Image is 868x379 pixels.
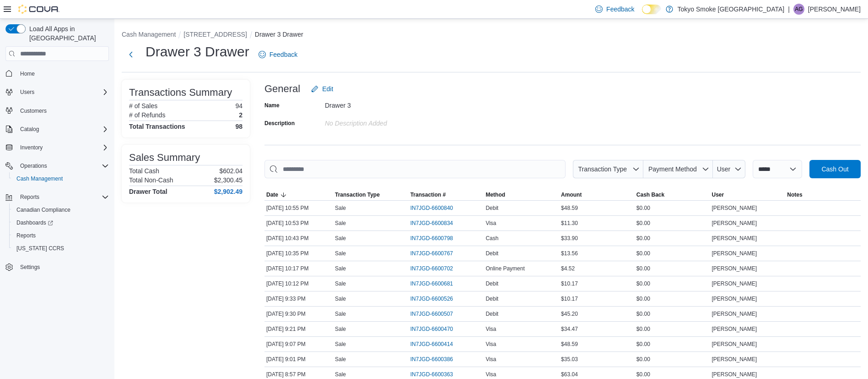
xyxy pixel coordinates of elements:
p: Sale [335,204,346,212]
span: Dashboards [16,219,53,226]
div: [DATE] 10:12 PM [264,278,333,289]
p: Sale [335,250,346,257]
p: $602.04 [219,167,243,175]
button: Reports [9,229,113,242]
span: IN7JGD-6600526 [410,295,453,302]
span: Canadian Compliance [13,204,109,215]
span: $48.59 [561,204,578,212]
span: Customers [20,107,47,115]
span: Debit [485,204,498,212]
span: Canadian Compliance [16,206,70,214]
span: [PERSON_NAME] [712,265,757,272]
span: IN7JGD-6600681 [410,280,453,287]
h3: Sales Summary [129,152,200,163]
p: | [788,4,790,15]
span: Home [16,67,109,79]
div: Andrea Geater [793,4,804,15]
span: Inventory [16,142,109,153]
p: [PERSON_NAME] [808,4,861,15]
a: Customers [16,105,50,116]
p: Sale [335,295,346,302]
span: Cash Back [636,191,664,198]
button: Drawer 3 Drawer [255,31,303,38]
h6: Total Cash [129,167,159,175]
div: $0.00 [635,308,710,319]
button: Users [2,86,113,99]
span: Visa [485,220,496,227]
span: $63.04 [561,371,578,378]
div: Drawer 3 [325,98,447,109]
span: Customers [16,105,109,116]
button: IN7JGD-6600414 [410,339,462,350]
span: [PERSON_NAME] [712,341,757,348]
button: Catalog [2,123,113,136]
h6: # of Sales [129,102,157,110]
button: Cash Out [809,160,861,178]
label: Name [264,102,280,109]
nav: Complex example [5,63,109,297]
span: Reports [13,230,109,241]
button: Canadian Compliance [9,203,113,216]
span: Payment Method [648,165,697,173]
h3: Transactions Summary [129,87,232,98]
button: Transaction Type [333,189,409,200]
span: Catalog [16,124,109,135]
div: $0.00 [635,248,710,259]
span: Operations [20,162,47,170]
div: [DATE] 10:17 PM [264,263,333,274]
button: Reports [2,191,113,203]
button: IN7JGD-6600470 [410,324,462,335]
span: Edit [322,84,333,93]
span: IN7JGD-6600507 [410,310,453,318]
button: Settings [2,260,113,274]
div: [DATE] 10:55 PM [264,203,333,214]
span: Users [16,87,109,98]
button: Cash Management [9,172,113,185]
span: Date [266,191,278,198]
h6: # of Refunds [129,111,165,119]
p: Sale [335,280,346,287]
span: $10.17 [561,295,578,302]
img: Cova [18,5,59,14]
p: Sale [335,371,346,378]
a: Canadian Compliance [13,204,74,215]
span: $33.90 [561,235,578,242]
span: $10.17 [561,280,578,287]
div: [DATE] 10:43 PM [264,233,333,244]
div: $0.00 [635,203,710,214]
span: Cash [485,235,498,242]
h4: 98 [235,123,243,130]
button: Payment Method [643,160,713,178]
button: Date [264,189,333,200]
button: IN7JGD-6600767 [410,248,462,259]
span: IN7JGD-6600834 [410,220,453,227]
button: Home [2,66,113,80]
button: Method [484,189,559,200]
div: [DATE] 10:35 PM [264,248,333,259]
h6: Total Non-Cash [129,176,173,184]
span: Users [20,88,34,96]
p: $2,300.45 [214,176,243,184]
span: IN7JGD-6600767 [410,250,453,257]
span: [PERSON_NAME] [712,220,757,227]
span: User [712,191,724,198]
a: Home [16,68,38,79]
div: $0.00 [635,278,710,289]
div: $0.00 [635,263,710,274]
span: IN7JGD-6600363 [410,371,453,378]
p: Sale [335,356,346,363]
span: [PERSON_NAME] [712,371,757,378]
p: Sale [335,265,346,272]
button: IN7JGD-6600798 [410,233,462,244]
div: $0.00 [635,354,710,365]
span: IN7JGD-6600470 [410,325,453,333]
span: $35.03 [561,356,578,363]
span: IN7JGD-6600702 [410,265,453,272]
span: Operations [16,160,109,171]
button: [STREET_ADDRESS] [183,31,247,38]
button: Inventory [16,142,46,153]
h1: Drawer 3 Drawer [146,43,249,61]
p: Tokyo Smoke [GEOGRAPHIC_DATA] [678,4,785,15]
p: Sale [335,341,346,348]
